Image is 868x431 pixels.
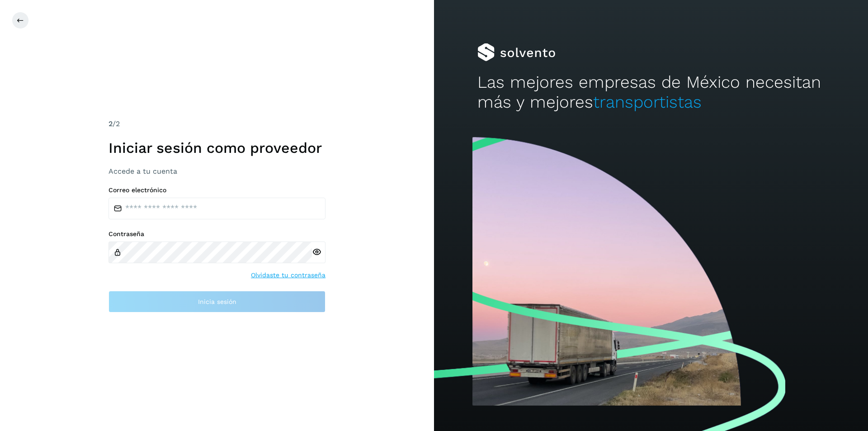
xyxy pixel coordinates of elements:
[108,118,325,129] div: /2
[108,230,325,238] label: Contraseña
[198,298,236,305] span: Inicia sesión
[108,119,113,128] span: 2
[477,72,825,113] h2: Las mejores empresas de México necesitan más y mejores
[108,291,325,313] button: Inicia sesión
[251,270,325,280] a: Olvidaste tu contraseña
[108,186,325,194] label: Correo electrónico
[593,92,702,112] span: transportistas
[108,167,325,175] h3: Accede a tu cuenta
[108,139,325,156] h1: Iniciar sesión como proveedor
